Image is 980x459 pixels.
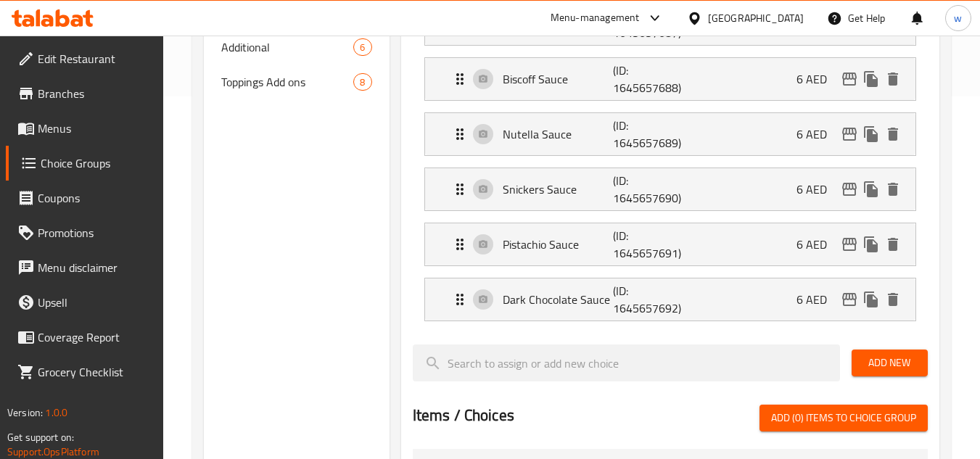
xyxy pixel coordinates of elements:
li: Expand [413,217,928,272]
div: Expand [425,168,915,210]
button: edit [839,68,860,90]
span: Coupons [38,189,152,207]
span: Branches [38,85,152,102]
a: Branches [6,76,164,111]
button: delete [882,178,904,200]
p: Snickers Sauce [503,181,614,198]
span: Additional [221,38,353,56]
a: Menus [6,111,164,146]
button: edit [839,123,860,145]
span: Version: [7,403,43,422]
button: duplicate [860,68,882,90]
div: Choices [353,38,371,56]
span: Toppings Add ons [221,73,353,91]
button: duplicate [860,123,882,145]
div: Menu-management [551,9,640,27]
a: Upsell [6,285,164,320]
p: 6 AED [796,236,839,253]
button: edit [839,289,860,310]
p: 6 AED [796,181,839,198]
span: Promotions [38,224,152,241]
button: edit [839,178,860,200]
span: Edit Restaurant [38,50,152,67]
span: 8 [354,75,371,89]
span: 6 [354,41,371,54]
li: Expand [413,51,928,107]
div: Additional6 [204,30,389,65]
div: Expand [425,113,915,155]
li: Expand [413,272,928,327]
a: Coverage Report [6,320,164,355]
span: 1.0.0 [45,403,67,422]
span: Get support on: [7,428,74,447]
a: Promotions [6,215,164,250]
li: Expand [413,107,928,162]
button: duplicate [860,289,882,310]
span: Coverage Report [38,328,152,346]
button: Add (0) items to choice group [759,405,928,431]
span: Choice Groups [41,154,152,172]
span: Add (0) items to choice group [771,409,916,427]
div: [GEOGRAPHIC_DATA] [708,10,804,26]
span: Menus [38,120,152,137]
span: Upsell [38,294,152,311]
button: delete [882,123,904,145]
p: (ID: 1645657692) [613,282,687,317]
li: Expand [413,162,928,217]
p: (ID: 1645657687) [613,7,687,41]
p: (ID: 1645657689) [613,117,687,152]
button: Add New [852,350,928,376]
button: duplicate [860,178,882,200]
p: 6 AED [796,70,839,88]
p: (ID: 1645657690) [613,172,687,207]
div: Toppings Add ons8 [204,65,389,99]
input: search [413,344,840,381]
button: edit [839,233,860,255]
span: Menu disclaimer [38,259,152,276]
button: duplicate [860,233,882,255]
div: Expand [425,278,915,321]
p: Dark Chocolate Sauce [503,291,614,308]
button: delete [882,289,904,310]
a: Edit Restaurant [6,41,164,76]
span: Add New [863,354,916,372]
p: (ID: 1645657691) [613,227,687,262]
p: 6 AED [796,125,839,143]
a: Coupons [6,181,164,215]
div: Expand [425,58,915,100]
span: Grocery Checklist [38,363,152,381]
p: Nutella Sauce [503,125,614,143]
p: (ID: 1645657688) [613,62,687,96]
span: w [954,10,962,26]
button: delete [882,68,904,90]
div: Expand [425,223,915,265]
p: 6 AED [796,291,839,308]
div: Choices [353,73,371,91]
a: Choice Groups [6,146,164,181]
p: Pistachio Sauce [503,236,614,253]
a: Grocery Checklist [6,355,164,389]
button: delete [882,233,904,255]
h2: Items / Choices [413,405,514,426]
a: Menu disclaimer [6,250,164,285]
p: Biscoff Sauce [503,70,614,88]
